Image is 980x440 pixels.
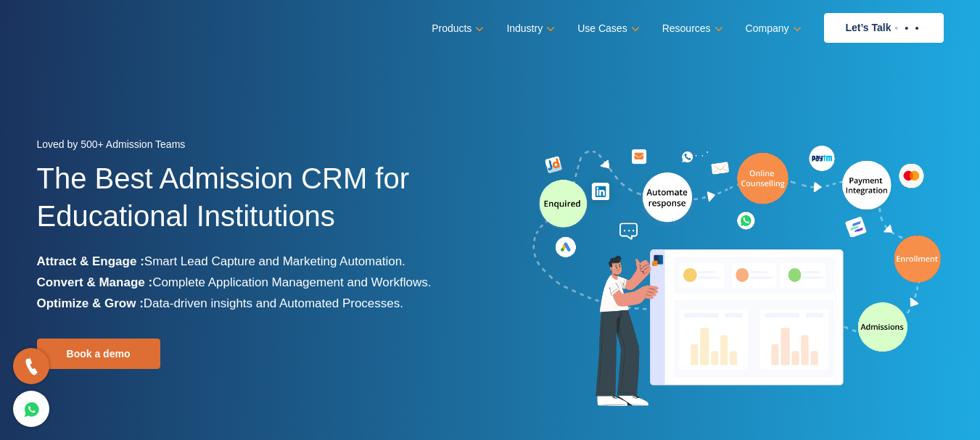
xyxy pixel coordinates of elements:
[577,18,636,39] a: Use Cases
[506,18,552,39] a: Industry
[432,18,481,39] a: Products
[37,296,144,310] b: Optimize & Grow :
[37,339,160,369] a: Book a demo
[530,142,944,412] img: admission-software-home-page-header
[37,275,153,289] b: Convert & Manage :
[152,275,431,289] span: Complete Application Management and Workflows.
[37,254,144,268] b: Attract & Engage :
[144,254,405,268] span: Smart Lead Capture and Marketing Automation.
[144,296,403,310] span: Data-driven insights and Automated Processes.
[37,159,479,251] h1: The Best Admission CRM for Educational Institutions
[662,18,720,39] a: Resources
[824,13,944,43] a: Let’s Talk
[746,18,799,39] a: Company
[37,134,479,159] div: Loved by 500+ Admission Teams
